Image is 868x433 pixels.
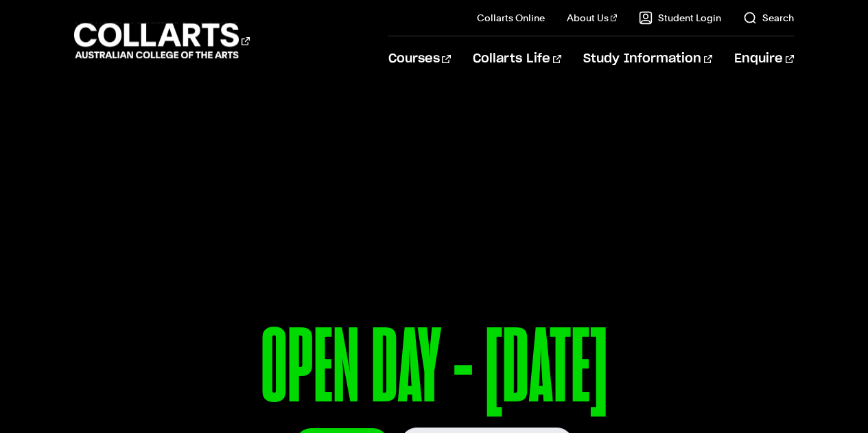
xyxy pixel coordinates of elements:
[639,11,721,25] a: Student Login
[388,36,451,82] a: Courses
[567,11,618,25] a: About Us
[473,36,561,82] a: Collarts Life
[477,11,545,25] a: Collarts Online
[74,21,250,60] div: Go to homepage
[734,36,794,82] a: Enquire
[743,11,794,25] a: Search
[583,36,712,82] a: Study Information
[74,314,795,428] p: OPEN DAY - [DATE]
